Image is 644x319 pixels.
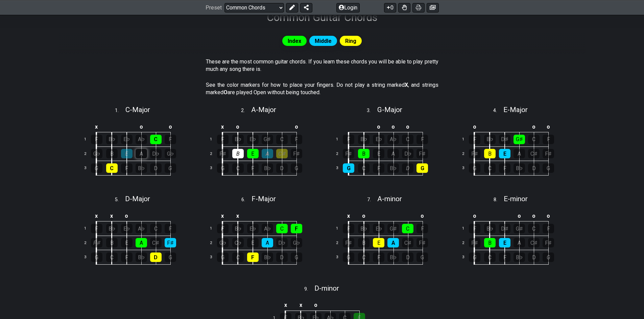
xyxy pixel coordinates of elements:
[80,161,96,176] td: 3
[332,250,348,265] td: 3
[291,163,302,173] div: G
[91,252,102,262] div: G
[125,106,150,114] span: C - Major
[405,82,408,88] strong: X
[165,252,176,262] div: G
[276,135,288,144] div: C
[541,210,556,221] td: o
[341,210,356,221] td: x
[467,210,482,221] td: o
[247,238,259,247] div: E
[514,135,525,144] div: G♯
[136,238,147,247] div: A
[80,147,96,161] td: 2
[119,210,134,221] td: o
[398,3,410,12] button: Toggle Dexterity for all fretkits
[106,163,118,173] div: C
[458,161,474,176] td: 3
[373,224,384,233] div: E♭
[300,3,312,12] button: Share Preset
[358,252,369,262] div: C
[528,238,540,247] div: C♯
[367,107,377,114] span: 3 .
[387,135,399,144] div: A♭
[458,221,474,236] td: 1
[528,163,540,173] div: D
[469,224,480,233] div: F
[262,224,273,233] div: A♭
[343,224,354,233] div: F
[527,210,541,221] td: o
[367,196,377,204] span: 7 .
[358,224,369,233] div: B♭
[402,224,413,233] div: C
[543,149,554,158] div: F♯
[106,149,118,158] div: B
[345,36,356,46] span: Ring
[262,149,273,158] div: A
[136,224,147,233] div: A♭
[499,238,510,247] div: E
[293,299,308,311] td: x
[332,132,348,147] td: 1
[241,107,251,114] span: 2 .
[121,149,133,158] div: E
[121,224,133,233] div: E♭
[469,252,480,262] div: G
[262,135,273,144] div: G♯
[291,135,302,144] div: F
[412,3,425,12] button: Print
[262,252,273,262] div: B♭
[528,135,540,144] div: C
[343,252,354,262] div: G
[276,252,288,262] div: D
[358,135,369,144] div: B♭
[467,121,482,132] td: o
[314,284,339,292] span: D - minor
[217,252,229,262] div: G
[165,238,176,247] div: F♯
[386,121,401,132] td: o
[288,36,301,46] span: Index
[206,81,438,97] p: See the color markers for how to place your fingers. Do not play a string marked , and strings ma...
[401,121,415,132] td: o
[276,238,288,247] div: D♭
[343,238,354,247] div: F♯
[377,195,402,203] span: A - minor
[150,252,162,262] div: D
[543,135,554,144] div: F
[356,210,372,221] td: o
[91,238,102,247] div: F♯
[247,252,259,262] div: F
[289,121,304,132] td: o
[106,224,118,233] div: B♭
[373,252,384,262] div: F
[241,196,252,204] span: 6 .
[332,221,348,236] td: 1
[373,163,384,173] div: F
[514,238,525,247] div: A
[217,238,229,247] div: G♭
[543,224,554,233] div: F
[332,236,348,250] td: 2
[358,238,369,247] div: B
[528,149,540,158] div: C♯
[543,252,554,262] div: G
[106,135,118,144] div: B♭
[80,250,96,265] td: 3
[252,195,276,203] span: F - Major
[514,149,525,158] div: A
[377,106,402,114] span: G - Major
[504,195,528,203] span: E - minor
[115,196,125,204] span: 5 .
[291,149,302,158] div: F♯
[136,135,147,144] div: A♭
[484,252,496,262] div: C
[373,135,384,144] div: E♭
[541,121,556,132] td: o
[262,163,273,173] div: B♭
[384,3,396,12] button: 0
[80,132,96,147] td: 1
[493,107,503,114] span: 4 .
[121,238,133,247] div: E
